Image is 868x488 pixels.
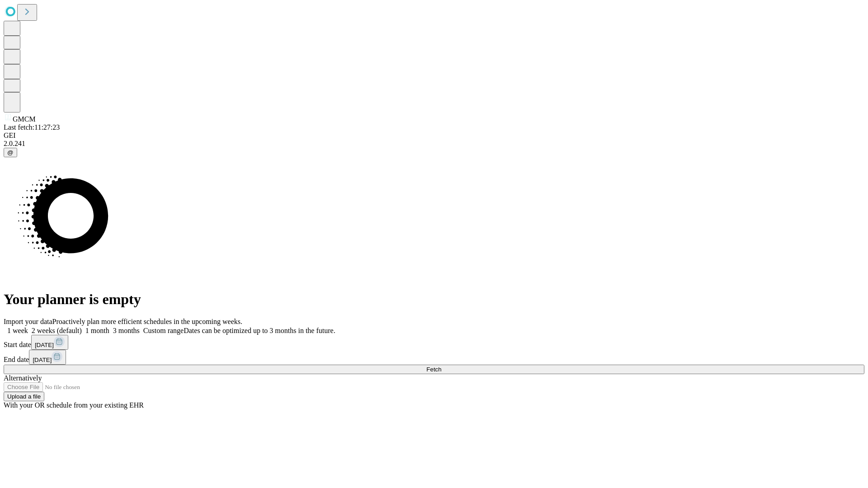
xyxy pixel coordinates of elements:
[35,342,54,348] span: [DATE]
[7,149,14,156] span: @
[85,327,109,334] span: 1 month
[4,401,144,409] span: With your OR schedule from your existing EHR
[13,115,36,123] span: GMCM
[4,318,52,325] span: Import your data
[4,350,864,365] div: End date
[4,131,864,140] div: GEI
[113,327,140,334] span: 3 months
[143,327,184,334] span: Custom range
[4,123,60,131] span: Last fetch: 11:27:23
[4,148,17,157] button: @
[7,327,28,334] span: 1 week
[4,140,864,148] div: 2.0.241
[4,392,44,401] button: Upload a file
[4,365,864,374] button: Fetch
[32,327,82,334] span: 2 weeks (default)
[4,291,864,308] h1: Your planner is empty
[4,335,864,350] div: Start date
[33,357,52,363] span: [DATE]
[52,318,242,325] span: Proactively plan more efficient schedules in the upcoming weeks.
[426,366,441,373] span: Fetch
[4,374,42,382] span: Alternatively
[29,350,66,365] button: [DATE]
[184,327,335,334] span: Dates can be optimized up to 3 months in the future.
[31,335,68,350] button: [DATE]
